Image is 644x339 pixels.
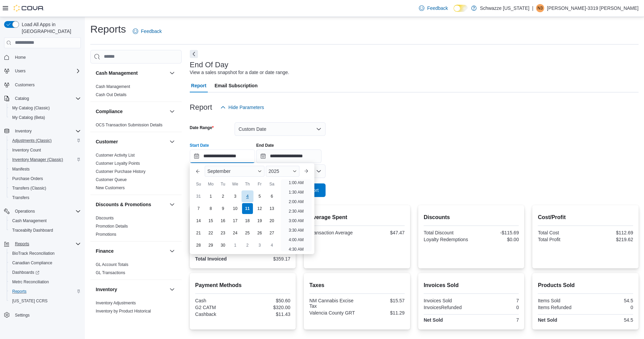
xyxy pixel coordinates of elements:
div: day-6 [266,191,277,202]
span: My Catalog (Classic) [10,104,81,112]
li: 1:30 AM [286,188,306,196]
button: Discounts & Promotions [96,201,167,208]
span: Adjustments (Classic) [12,138,52,143]
h2: Taxes [309,281,405,289]
span: Metrc Reconciliation [10,278,81,286]
button: Operations [12,207,38,215]
a: New Customers [96,185,125,190]
div: 54.5 [587,317,633,323]
div: day-15 [205,215,216,226]
div: day-27 [266,228,277,238]
div: day-29 [205,240,216,251]
p: [PERSON_NAME]-3319 [PERSON_NAME] [547,4,639,12]
li: 3:00 AM [286,217,306,225]
a: Discounts [96,216,114,220]
button: Previous Month [192,166,203,177]
a: Settings [12,311,32,319]
div: day-26 [254,228,265,238]
div: day-23 [218,228,228,238]
label: End Date [256,143,274,148]
nav: Complex example [4,50,81,338]
button: Customer [96,138,167,145]
span: September [207,168,231,174]
div: Cashback [195,311,241,317]
span: Inventory [12,127,81,135]
div: day-4 [266,240,277,251]
div: $320.00 [244,305,290,310]
div: day-28 [193,240,204,251]
button: Inventory [96,286,167,293]
span: OCS Transaction Submission Details [96,122,163,128]
span: Traceabilty Dashboard [10,226,81,234]
a: My Catalog (Classic) [10,104,53,112]
h2: Discounts [424,213,519,221]
span: Feedback [427,5,448,12]
div: Fr [254,179,265,190]
span: Manifests [10,165,81,173]
span: Dashboards [12,270,39,275]
div: Button. Open the month selector. September is currently selected. [205,166,264,177]
button: Customer [168,138,176,146]
span: Feedback [141,28,162,35]
button: [US_STATE] CCRS [7,296,84,306]
a: BioTrack Reconciliation [10,249,57,257]
span: 2025 [269,168,279,174]
input: Press the down key to enter a popover containing a calendar. Press the escape key to close the po... [190,149,255,163]
button: Custom Date [235,122,326,136]
div: day-16 [218,215,228,226]
span: Settings [15,313,30,318]
span: Home [15,55,26,60]
li: 4:30 AM [286,245,306,253]
a: Inventory Count [10,146,44,154]
span: Inventory Count [12,147,41,153]
div: day-13 [266,203,277,214]
div: Th [242,179,253,190]
span: Traceabilty Dashboard [12,228,53,233]
div: $0.00 [473,237,519,242]
button: Cash Management [7,216,84,226]
h2: Invoices Sold [424,281,519,289]
span: Purchase Orders [10,175,81,183]
span: Reports [12,240,81,248]
button: Finance [168,247,176,255]
div: Valencia County GRT [309,310,355,316]
div: day-14 [193,215,204,226]
span: Inventory Manager (Classic) [10,156,81,164]
span: My Catalog (Classic) [12,105,50,111]
div: Tu [218,179,228,190]
span: Dashboards [10,268,81,276]
span: Report [191,79,206,92]
button: Manifests [7,164,84,174]
button: Catalog [1,94,84,103]
a: OCS Transaction Submission Details [96,123,163,127]
button: Metrc Reconciliation [7,277,84,287]
div: Total Profit [538,237,584,242]
a: Dashboards [10,268,42,276]
div: day-9 [218,203,228,214]
a: Traceabilty Dashboard [10,226,56,234]
div: $359.17 [244,256,290,262]
span: Transfers (Classic) [10,184,81,192]
label: Start Date [190,143,209,148]
button: Canadian Compliance [7,258,84,268]
div: day-17 [230,215,241,226]
div: day-3 [254,240,265,251]
button: Inventory [168,285,176,293]
div: 7 [473,317,519,323]
span: Customers [15,82,35,88]
button: Home [1,52,84,62]
a: GL Account Totals [96,262,128,267]
span: Customer Activity List [96,153,135,158]
span: N3 [537,4,542,12]
button: Hide Parameters [218,101,267,114]
h3: Report [190,103,212,111]
span: Users [15,68,25,74]
div: $11.29 [358,310,405,316]
span: Reports [12,289,26,294]
span: Customer Loyalty Points [96,161,140,166]
span: Cash Management [10,217,81,225]
span: Customer Purchase History [96,169,146,174]
a: Adjustments (Classic) [10,137,54,145]
div: -$115.69 [473,230,519,235]
h2: Cost/Profit [538,213,633,221]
